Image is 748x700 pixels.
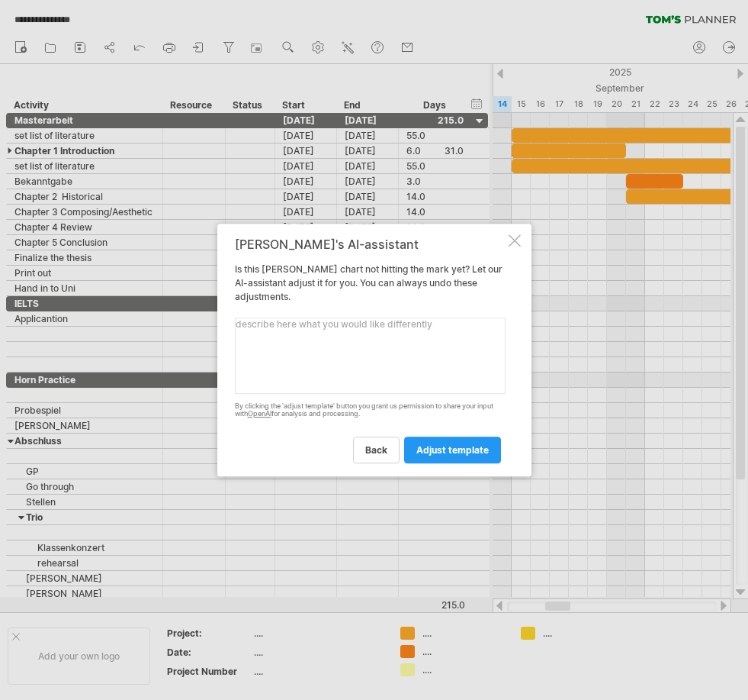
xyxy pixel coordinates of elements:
span: adjust template [416,444,489,456]
div: Is this [PERSON_NAME] chart not hitting the mark yet? Let our AI-assistant adjust it for you. You... [235,237,506,463]
a: back [353,437,400,463]
a: OpenAI [248,410,271,418]
a: adjust template [404,437,501,463]
div: By clicking the 'adjust template' button you grant us permission to share your input with for ana... [235,402,506,419]
span: back [365,444,387,456]
div: [PERSON_NAME]'s AI-assistant [235,237,506,251]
